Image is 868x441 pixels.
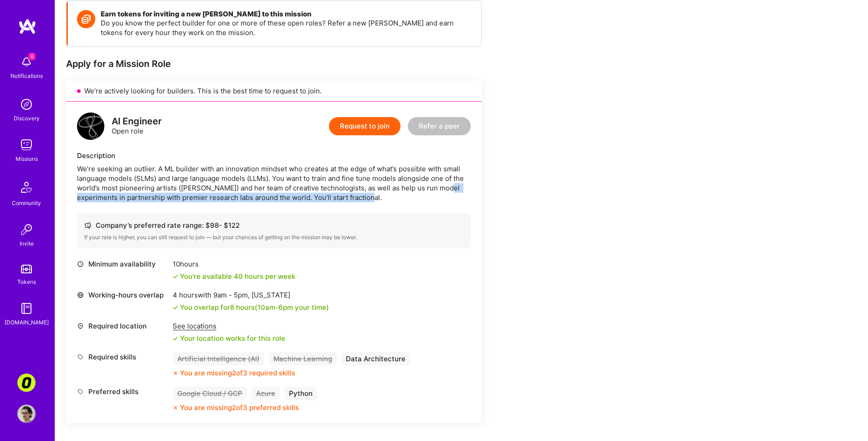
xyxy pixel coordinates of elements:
[77,323,84,329] i: icon Location
[84,222,91,229] i: icon Cash
[77,261,84,267] i: icon Clock
[77,292,84,298] i: icon World
[15,374,38,392] a: Corner3: Building an AI User Researcher
[329,117,401,135] button: Request to join
[66,58,482,70] div: Apply for a Mission Role
[173,290,329,300] div: 4 hours with [US_STATE]
[77,10,95,28] img: Token icon
[173,370,178,376] i: icon CloseOrange
[77,259,168,269] div: Minimum availability
[173,259,295,269] div: 10 hours
[173,336,178,341] i: icon Check
[28,53,36,60] span: 6
[14,113,40,123] div: Discovery
[173,387,247,400] div: Google Cloud / GCP
[77,113,104,140] img: logo
[77,354,84,360] i: icon Tag
[15,176,37,198] img: Community
[17,95,36,113] img: discovery
[77,388,84,395] i: icon Tag
[173,272,295,281] div: You're available 40 hours per week
[211,291,252,299] span: 9am - 5pm ,
[77,151,471,160] div: Description
[101,10,472,18] h4: Earn tokens for inviting a new [PERSON_NAME] to this mission
[12,198,41,208] div: Community
[15,405,38,423] a: User Avatar
[180,368,295,378] div: You are missing 2 of 3 required skills
[17,277,36,287] div: Tokens
[101,18,472,37] p: Do you know the perfect builder for one or more of these open roles? Refer a new [PERSON_NAME] an...
[257,303,293,312] span: 10am - 6pm
[173,274,178,279] i: icon Check
[112,117,162,126] div: AI Engineer
[77,352,168,362] div: Required skills
[17,53,36,71] img: bell
[180,303,329,312] div: You overlap for 8 hours ( your time)
[112,117,162,136] div: Open role
[17,299,36,318] img: guide book
[173,305,178,310] i: icon Check
[284,387,317,400] div: Python
[17,220,36,239] img: Invite
[15,154,38,164] div: Missions
[408,117,471,135] button: Refer a peer
[173,321,285,331] div: See locations
[21,265,32,273] img: tokens
[173,405,178,410] i: icon CloseOrange
[66,81,482,102] div: We’re actively looking for builders. This is the best time to request to join.
[77,387,168,396] div: Preferred skills
[17,374,36,392] img: Corner3: Building an AI User Researcher
[341,352,410,365] div: Data Architecture
[77,164,471,202] div: We’re seeking an outlier. A ML builder with an innovation mindset who creates at the edge of what...
[269,352,337,365] div: Machine Learning
[180,403,299,412] div: You are missing 2 of 3 preferred skills
[252,387,280,400] div: Azure
[84,220,463,230] div: Company’s preferred rate range: $ 98 - $ 122
[84,234,463,241] div: If your rate is higher, you can still request to join — but your chances of getting on the missio...
[77,290,168,300] div: Working-hours overlap
[17,136,36,154] img: teamwork
[10,71,43,81] div: Notifications
[18,18,36,35] img: logo
[77,321,168,331] div: Required location
[173,352,264,365] div: Artificial Intelligence (AI)
[173,333,285,343] div: Your location works for this role
[5,318,49,327] div: [DOMAIN_NAME]
[20,239,34,248] div: Invite
[17,405,36,423] img: User Avatar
